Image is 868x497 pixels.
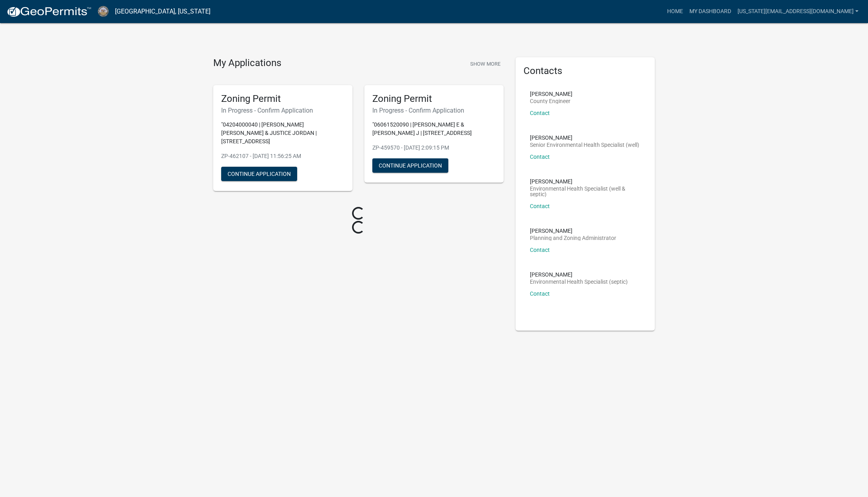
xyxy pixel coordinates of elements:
p: [PERSON_NAME] [530,135,639,140]
p: Environmental Health Specialist (septic) [530,279,628,285]
p: [PERSON_NAME] [530,91,572,97]
button: Continue Application [221,167,297,181]
p: Senior Environmental Health Specialist (well) [530,142,639,148]
img: Cerro Gordo County, Iowa [98,6,109,17]
a: My Dashboard [686,4,734,19]
p: [PERSON_NAME] [530,272,628,277]
button: Continue Application [372,158,448,173]
a: Contact [530,154,550,160]
p: Environmental Health Specialist (well & septic) [530,186,640,197]
h6: In Progress - Confirm Application [372,107,496,114]
h5: Contacts [524,65,647,77]
a: Home [664,4,686,19]
p: ZP-459570 - [DATE] 2:09:15 PM [372,144,496,152]
a: Contact [530,110,550,116]
p: "04204000040 | [PERSON_NAME] [PERSON_NAME] & JUSTICE JORDAN | [STREET_ADDRESS] [221,121,344,146]
button: Show More [467,57,504,70]
a: [GEOGRAPHIC_DATA], [US_STATE] [115,5,210,18]
h5: Zoning Permit [221,93,344,105]
p: ZP-462107 - [DATE] 11:56:25 AM [221,152,344,160]
p: "06061520090 | [PERSON_NAME] E & [PERSON_NAME] J | [STREET_ADDRESS] [372,121,496,137]
a: Contact [530,203,550,209]
a: [US_STATE][EMAIL_ADDRESS][DOMAIN_NAME] [734,4,862,19]
h6: In Progress - Confirm Application [221,107,344,114]
p: [PERSON_NAME] [530,179,640,184]
a: Contact [530,290,550,297]
h5: Zoning Permit [372,93,496,105]
h4: My Applications [213,57,281,69]
p: County Engineer [530,98,572,104]
a: Contact [530,247,550,253]
p: Planning and Zoning Administrator [530,235,616,241]
p: [PERSON_NAME] [530,228,616,234]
